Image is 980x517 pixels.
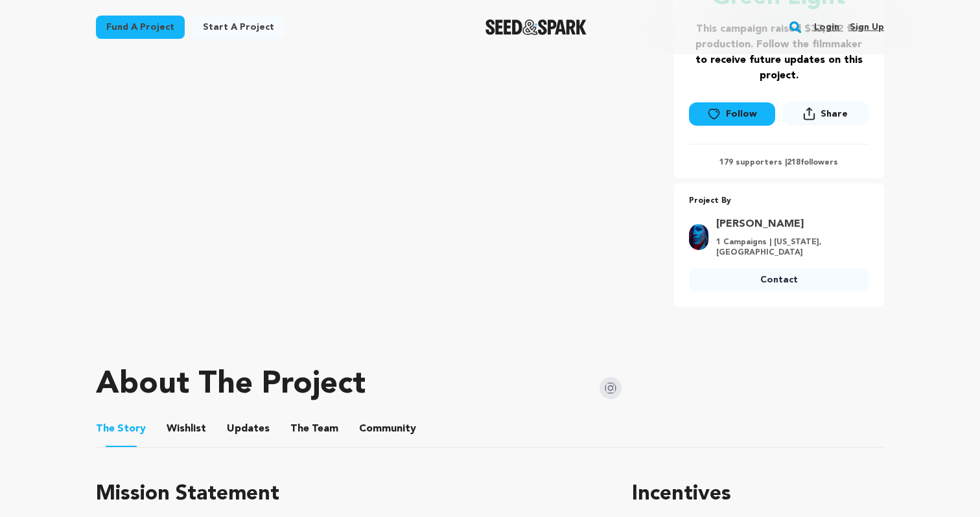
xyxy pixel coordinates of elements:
a: Sign up [850,17,884,38]
h3: Mission Statement [96,479,601,510]
span: Team [290,421,338,437]
img: Seed&Spark Logo Dark Mode [485,19,587,35]
span: Wishlist [167,421,206,437]
a: Goto Debora Perez profile [716,216,861,232]
a: Start a project [192,16,285,39]
a: Seed&Spark Homepage [485,19,587,35]
a: Fund a project [96,16,185,39]
p: 179 supporters | followers [689,157,869,168]
h1: About The Project [96,369,366,400]
span: Share [821,108,848,121]
span: Updates [227,421,270,437]
span: Story [96,421,146,437]
a: Follow [689,102,775,126]
img: Seed&Spark Instagram Icon [600,377,622,399]
p: 1 Campaigns | [US_STATE], [GEOGRAPHIC_DATA] [716,237,861,258]
p: Project By [689,194,869,209]
button: Share [783,102,869,126]
span: 218 [787,159,800,167]
a: Login [814,17,839,38]
span: Community [359,421,416,437]
a: Contact [689,268,869,292]
span: Share [783,102,869,131]
span: The [96,421,115,437]
span: The [290,421,309,437]
h1: Incentives [632,479,884,510]
img: Dperez.png [689,224,708,250]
